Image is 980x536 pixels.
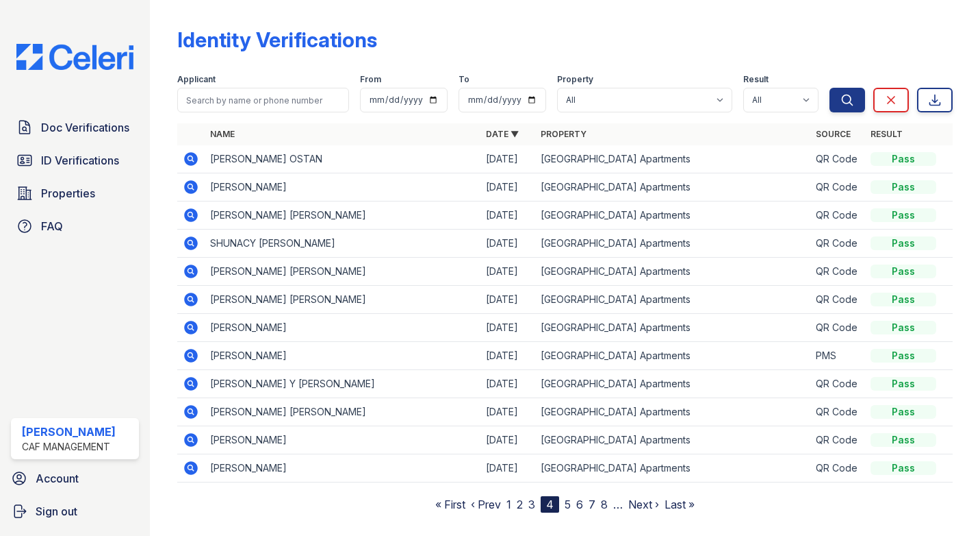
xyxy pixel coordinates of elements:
[36,470,79,487] span: Account
[528,498,535,511] a: 3
[871,265,936,278] div: Pass
[810,426,865,454] td: QR Code
[810,230,865,258] td: QR Code
[535,454,810,483] td: [GEOGRAPHIC_DATA] Apartments
[810,145,865,173] td: QR Code
[41,185,95,202] span: Properties
[871,152,936,166] div: Pass
[535,230,810,258] td: [GEOGRAPHIC_DATA] Apartments
[541,496,559,513] div: 4
[177,27,377,52] div: Identity Verifications
[5,44,144,70] img: CE_Logo_Blue-a8612792a0a2168367f1c8372b55b34899dd931a85d93a1a3d3e32e68fde9ad4.png
[360,74,381,85] label: From
[480,342,535,370] td: [DATE]
[517,498,523,511] a: 2
[810,342,865,370] td: PMS
[810,454,865,483] td: QR Code
[871,293,936,306] div: Pass
[535,145,810,173] td: [GEOGRAPHIC_DATA] Apartments
[535,314,810,342] td: [GEOGRAPHIC_DATA] Apartments
[205,426,480,454] td: [PERSON_NAME]
[601,498,608,511] a: 8
[205,202,480,230] td: [PERSON_NAME] [PERSON_NAME]
[480,426,535,454] td: [DATE]
[11,212,139,240] a: FAQ
[435,498,465,511] a: « First
[871,461,936,475] div: Pass
[36,503,77,520] span: Sign out
[205,370,480,398] td: [PERSON_NAME] Y [PERSON_NAME]
[205,314,480,342] td: [PERSON_NAME]
[871,405,936,419] div: Pass
[589,498,595,511] a: 7
[5,498,144,525] a: Sign out
[480,314,535,342] td: [DATE]
[576,498,583,511] a: 6
[480,202,535,230] td: [DATE]
[565,498,571,511] a: 5
[205,342,480,370] td: [PERSON_NAME]
[871,433,936,447] div: Pass
[557,74,593,85] label: Property
[459,74,469,85] label: To
[810,258,865,286] td: QR Code
[41,119,129,136] span: Doc Verifications
[205,145,480,173] td: [PERSON_NAME] OSTAN
[205,173,480,202] td: [PERSON_NAME]
[41,218,63,234] span: FAQ
[22,440,116,454] div: CAF Management
[871,321,936,334] div: Pass
[480,173,535,202] td: [DATE]
[810,398,865,426] td: QR Code
[810,202,865,230] td: QR Code
[480,230,535,258] td: [DATE]
[816,129,851,139] a: Source
[535,173,810,202] td: [GEOGRAPHIC_DATA] Apartments
[11,114,139,141] a: Doc Verifications
[613,496,623,513] span: …
[535,342,810,370] td: [GEOGRAPHIC_DATA] Apartments
[628,498,659,511] a: Next ›
[480,258,535,286] td: [DATE]
[541,129,586,139] a: Property
[480,454,535,483] td: [DATE]
[205,230,480,258] td: SHUNACY [PERSON_NAME]
[506,498,511,511] a: 1
[205,454,480,483] td: [PERSON_NAME]
[810,173,865,202] td: QR Code
[871,129,903,139] a: Result
[210,129,235,139] a: Name
[810,370,865,398] td: QR Code
[480,286,535,314] td: [DATE]
[871,236,936,250] div: Pass
[11,147,139,174] a: ID Verifications
[871,377,936,391] div: Pass
[480,398,535,426] td: [DATE]
[535,370,810,398] td: [GEOGRAPHIC_DATA] Apartments
[480,145,535,173] td: [DATE]
[205,258,480,286] td: [PERSON_NAME] [PERSON_NAME]
[743,74,769,85] label: Result
[871,208,936,222] div: Pass
[471,498,501,511] a: ‹ Prev
[11,180,139,207] a: Properties
[205,286,480,314] td: [PERSON_NAME] [PERSON_NAME]
[22,424,116,440] div: [PERSON_NAME]
[535,258,810,286] td: [GEOGRAPHIC_DATA] Apartments
[5,465,144,492] a: Account
[665,498,695,511] a: Last »
[535,398,810,426] td: [GEOGRAPHIC_DATA] Apartments
[41,152,119,169] span: ID Verifications
[205,398,480,426] td: [PERSON_NAME] [PERSON_NAME]
[535,202,810,230] td: [GEOGRAPHIC_DATA] Apartments
[810,286,865,314] td: QR Code
[871,349,936,363] div: Pass
[177,74,216,85] label: Applicant
[535,286,810,314] td: [GEOGRAPHIC_DATA] Apartments
[177,88,349,112] input: Search by name or phone number
[871,180,936,194] div: Pass
[810,314,865,342] td: QR Code
[480,370,535,398] td: [DATE]
[535,426,810,454] td: [GEOGRAPHIC_DATA] Apartments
